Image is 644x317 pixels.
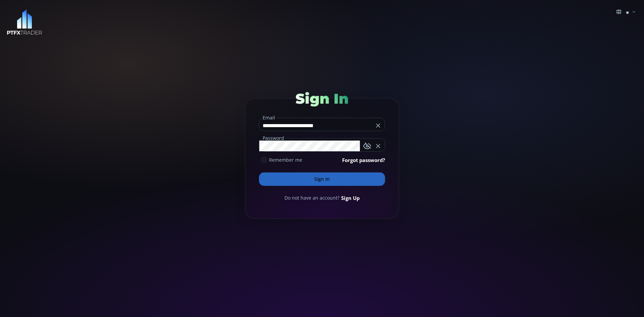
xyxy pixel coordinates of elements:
[342,156,385,164] a: Forgot password?
[259,194,385,202] div: Do not have an account?
[341,194,360,202] a: Sign Up
[259,172,385,186] button: Sign In
[296,90,348,107] span: Sign In
[269,156,302,163] span: Remember me
[7,9,42,35] img: LOGO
